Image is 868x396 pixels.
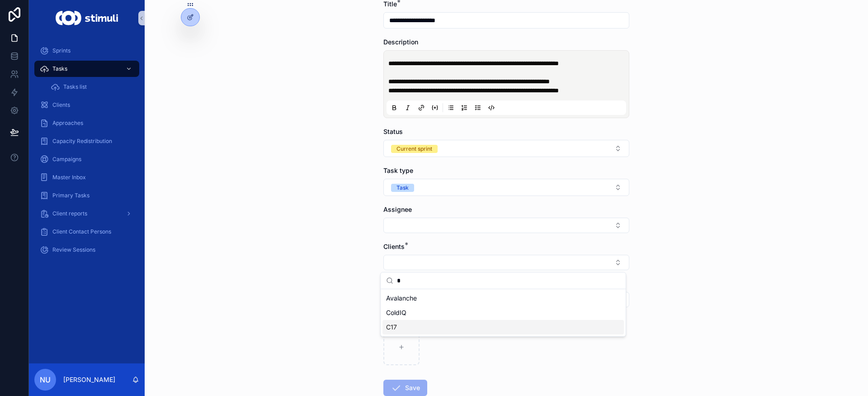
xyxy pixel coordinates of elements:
a: Clients [34,97,139,113]
a: Campaigns [34,151,139,167]
a: Tasks [34,61,139,77]
span: NU [40,374,51,385]
button: Select Button [383,140,629,157]
span: Sprints [52,47,71,54]
span: Description [383,38,418,46]
span: Approaches [52,119,83,127]
button: Select Button [383,218,629,233]
span: Review Sessions [52,246,95,253]
div: scrollable content [29,36,145,270]
span: Campaigns [52,156,81,163]
a: Master Inbox [34,169,139,186]
a: Review Sessions [34,242,139,258]
span: Primary Tasks [52,192,90,199]
span: Client reports [52,210,87,217]
span: Client Contact Persons [52,228,111,235]
a: Approaches [34,115,139,131]
span: Tasks [52,65,67,72]
span: Capacity Redistribution [52,138,112,145]
a: Sprints [34,43,139,59]
span: Avalanche [386,294,417,303]
span: C17 [386,323,397,332]
button: Select Button [383,255,629,270]
span: Tasks list [63,83,87,91]
a: Tasks list [45,79,139,95]
div: Suggestions [381,289,626,336]
img: App logo [56,11,118,25]
span: Clients [383,243,405,250]
div: Task [396,184,409,192]
a: Capacity Redistribution [34,133,139,149]
div: Current sprint [396,145,432,153]
a: Client Contact Persons [34,224,139,240]
span: Task type [383,167,413,174]
button: Select Button [383,179,629,196]
a: Client reports [34,205,139,222]
span: Status [383,128,403,135]
a: Primary Tasks [34,187,139,204]
span: ColdIQ [386,308,406,317]
span: Assignee [383,205,412,213]
p: [PERSON_NAME] [63,375,115,384]
span: Clients [52,101,70,109]
span: Master Inbox [52,174,86,181]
